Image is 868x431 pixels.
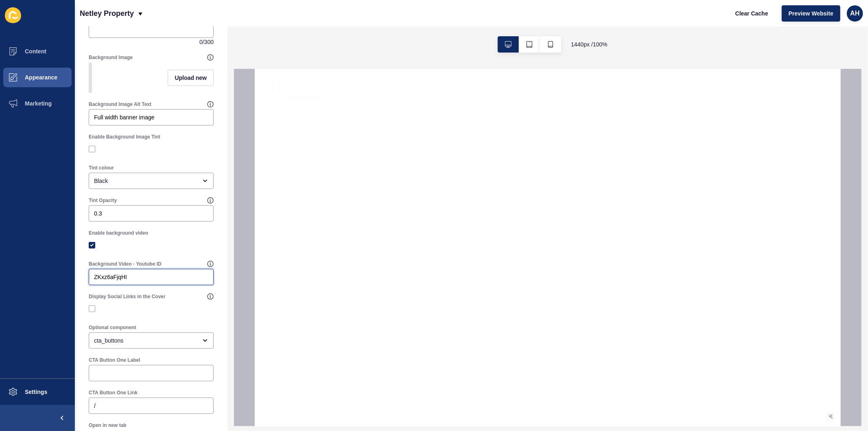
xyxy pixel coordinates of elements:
span: 0 [199,38,203,46]
label: Enable Background Image Tint [89,134,160,140]
div: open menu [89,332,214,349]
p: Netley Property [80,3,134,24]
label: Background Video - Youtube ID [89,261,162,267]
span: Preview Website [789,9,833,18]
label: Open in new tab [89,422,127,429]
a: Sales [303,15,320,25]
label: Display Social Links in the Cover [89,293,166,300]
label: Tint Opacity [89,197,117,204]
button: Preview Website [782,5,840,22]
button: Upload new [168,70,214,86]
label: Optional component [89,324,136,331]
div: 0447 809 699 [528,15,570,25]
a: 0447 809 699 [518,15,570,25]
button: Clear Cache [728,5,775,22]
div: open menu [89,173,214,189]
img: Netley Property Logo [16,4,81,41]
span: Clear Cache [735,9,768,18]
span: AH [850,9,859,18]
span: / [203,38,204,46]
label: CTA Button One Label [89,357,140,363]
label: CTA Button One Link [89,389,138,396]
div: Scroll [3,316,583,353]
a: Get in Touch [257,181,329,202]
a: Property Management [353,15,422,25]
span: 300 [204,38,214,46]
a: About Us [455,15,484,25]
label: Background Image Alt Text [89,101,151,108]
span: 1440 px / 100 % [571,40,608,48]
span: Upload new [175,74,207,82]
label: Tint colour [89,165,114,171]
label: Enable background video [89,230,148,236]
label: Background Image [89,54,133,61]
